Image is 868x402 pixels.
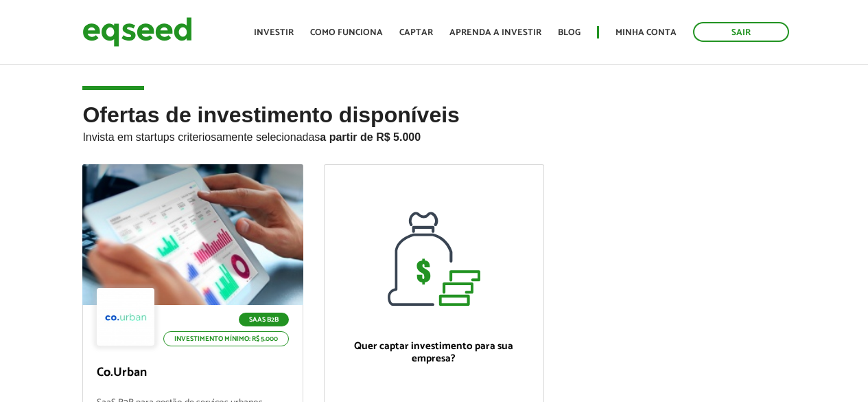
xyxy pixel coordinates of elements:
a: Minha conta [615,28,677,37]
h2: Ofertas de investimento disponíveis [82,103,785,164]
a: Investir [254,28,294,37]
a: Blog [558,28,580,37]
p: Quer captar investimento para sua empresa? [338,340,530,365]
img: EqSeed [82,14,192,50]
a: Aprenda a investir [449,28,541,37]
strong: a partir de R$ 5.000 [320,131,421,143]
a: Captar [399,28,433,37]
a: Sair [693,22,789,42]
p: SaaS B2B [239,313,289,326]
p: Co.Urban [97,366,288,381]
p: Invista em startups criteriosamente selecionadas [82,127,785,144]
a: Como funciona [310,28,383,37]
p: Investimento mínimo: R$ 5.000 [163,331,289,346]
